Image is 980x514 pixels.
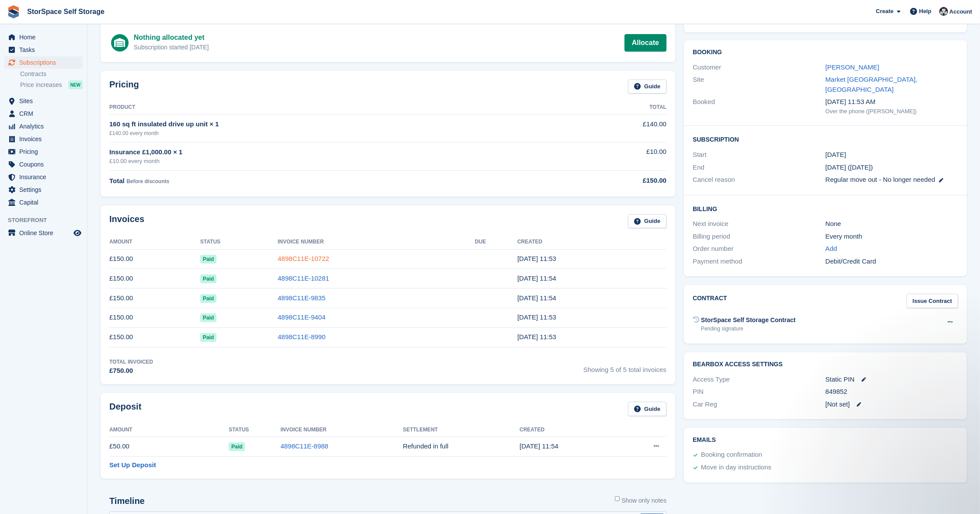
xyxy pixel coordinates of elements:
a: Guide [628,80,666,94]
a: [PERSON_NAME] [826,63,879,71]
a: Market [GEOGRAPHIC_DATA], [GEOGRAPHIC_DATA] [826,76,917,93]
div: Debit/Credit Card [826,257,959,267]
td: £140.00 [567,115,666,142]
div: £10.00 every month [109,157,567,166]
a: menu [4,31,83,43]
div: Order number [693,244,826,254]
span: Storefront [8,216,87,225]
th: Status [229,423,280,437]
div: Car Reg [693,399,826,410]
time: 2025-07-05 10:53:49 UTC [517,313,556,321]
div: Site [693,75,826,94]
div: Insurance £1,000.00 × 1 [109,147,567,157]
td: £150.00 [109,327,200,347]
h2: Pricing [109,80,139,94]
th: Invoice Number [280,423,403,437]
span: Sites [19,95,72,107]
a: Price increases NEW [20,80,83,90]
a: Set Up Deposit [109,460,156,470]
time: 2025-08-05 10:54:24 UTC [517,294,556,302]
span: Account [949,7,972,16]
th: Created [517,235,666,249]
span: CRM [19,108,72,120]
time: 2025-06-05 10:53:31 UTC [517,333,556,340]
a: menu [4,133,83,145]
a: menu [4,95,83,107]
h2: Timeline [109,496,145,506]
h2: Billing [693,204,958,213]
span: Create [876,7,893,16]
a: menu [4,158,83,170]
a: Guide [628,214,666,229]
td: £150.00 [109,308,200,327]
h2: Subscription [693,135,958,143]
div: PIN [693,387,826,397]
span: Coupons [19,158,72,170]
div: Access Type [693,375,826,385]
a: menu [4,227,83,239]
h2: Booking [693,49,958,56]
div: 160 sq ft insulated drive up unit × 1 [109,119,567,129]
span: Before discounts [126,178,169,184]
div: Cancel reason [693,175,826,185]
span: Settings [19,184,72,196]
th: Total [567,101,666,115]
th: Invoice Number [278,235,475,249]
a: Add [826,244,837,254]
div: Move in day instructions [701,462,771,473]
a: Guide [628,402,666,416]
span: [DATE] ([DATE]) [826,163,873,171]
div: Customer [693,63,826,73]
td: £10.00 [567,142,666,170]
th: Status [200,235,278,249]
h2: Emails [693,437,958,444]
a: menu [4,56,83,69]
div: Booked [693,97,826,115]
div: Next invoice [693,219,826,229]
div: End [693,163,826,173]
span: Price increases [20,81,62,89]
time: 2025-10-05 10:53:53 UTC [517,255,556,262]
input: Show only notes [615,496,620,501]
a: Issue Contract [907,294,958,308]
span: Online Store [19,227,72,239]
img: Ross Hadlington [939,7,948,16]
div: None [826,219,959,229]
div: 849852 [826,387,959,397]
a: menu [4,146,83,158]
a: 4898C11E-10281 [278,274,329,282]
span: Help [919,7,931,16]
a: Contracts [20,70,83,78]
td: £150.00 [109,249,200,269]
h2: BearBox Access Settings [693,361,958,368]
a: StorSpace Self Storage [24,4,108,19]
td: £150.00 [109,288,200,308]
div: Nothing allocated yet [134,32,209,43]
a: menu [4,184,83,196]
a: menu [4,196,83,208]
a: menu [4,108,83,120]
div: Every month [826,232,959,242]
span: Subscriptions [19,56,72,69]
td: £50.00 [109,437,229,456]
span: Paid [200,313,216,322]
time: 2025-06-05 00:00:00 UTC [826,150,846,160]
div: Total Invoiced [109,358,153,366]
a: 4898C11E-8990 [278,333,325,340]
span: Analytics [19,120,72,132]
div: [Not set] [826,399,959,410]
a: 4898C11E-9404 [278,313,325,321]
span: Total [109,177,125,184]
span: Insurance [19,171,72,183]
span: Showing 5 of 5 total invoices [583,358,666,376]
div: £150.00 [567,176,666,186]
span: Regular move out - No longer needed [826,176,935,183]
div: NEW [68,80,83,89]
span: Paid [200,333,216,342]
a: 4898C11E-10722 [278,255,329,262]
a: 4898C11E-9835 [278,294,325,302]
th: Amount [109,235,200,249]
div: Booking confirmation [701,450,762,460]
td: Refunded in full [403,437,520,456]
th: Amount [109,423,229,437]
